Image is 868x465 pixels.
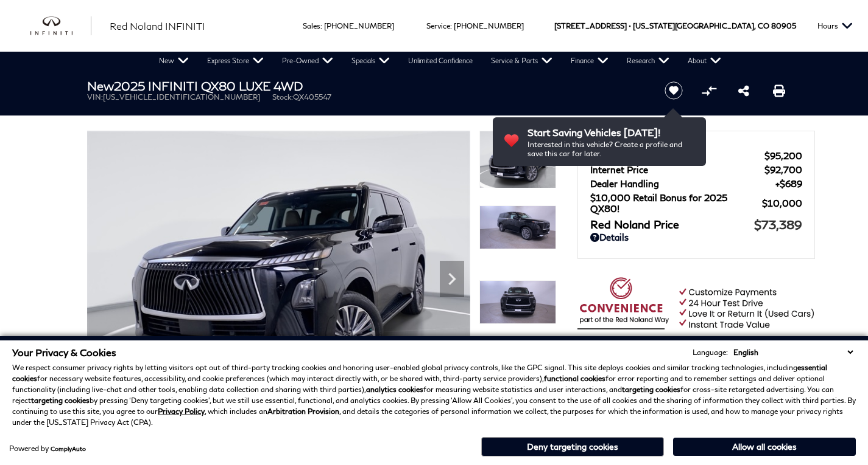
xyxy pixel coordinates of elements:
p: We respect consumer privacy rights by letting visitors opt out of third-party tracking cookies an... [12,362,856,428]
a: Service & Parts [482,52,562,70]
a: About [679,52,730,70]
a: Details [590,232,802,243]
span: Internet Price [590,164,764,175]
span: $10,000 Retail Bonus for 2025 QX80! [590,192,762,214]
span: $92,700 [764,164,802,175]
span: Service [426,21,450,30]
span: $95,200 [764,150,802,161]
span: QX405547 [293,92,331,102]
span: $10,000 [762,198,802,208]
button: Allow all cookies [673,438,856,456]
div: Language: [693,349,728,356]
span: Red Noland Price [590,218,754,231]
a: Dealer Handling $689 [590,178,802,189]
nav: Main Navigation [150,52,730,70]
a: $10,000 Retail Bonus for 2025 QX80! $10,000 [590,192,802,214]
a: infiniti [30,16,91,36]
a: [PHONE_NUMBER] [454,21,524,30]
span: : [450,21,452,30]
a: New [150,52,198,70]
div: Powered by [9,445,86,452]
a: Privacy Policy [158,407,205,416]
img: New 2025 BLACK OBSIDIAN INFINITI LUXE 4WD image 2 [479,205,556,249]
span: $689 [775,178,802,189]
img: New 2025 BLACK OBSIDIAN INFINITI LUXE 4WD image 1 [479,131,556,188]
a: Unlimited Confidence [399,52,482,70]
a: Internet Price $92,700 [590,164,802,175]
span: [US_VEHICLE_IDENTIFICATION_NUMBER] [103,92,260,102]
span: MSRP [590,150,764,161]
a: [STREET_ADDRESS] • [US_STATE][GEOGRAPHIC_DATA], CO 80905 [554,21,796,30]
img: INFINITI [30,16,91,36]
span: Red Noland INFINITI [110,20,205,32]
a: Red Noland INFINITI [110,19,205,33]
a: Print this New 2025 INFINITI QX80 LUXE 4WD [773,83,785,98]
a: Red Noland Price $73,389 [590,217,802,232]
a: Research [618,52,679,70]
span: Your Privacy & Cookies [12,346,116,358]
span: Dealer Handling [590,178,775,189]
a: Express Store [198,52,273,70]
button: Deny targeting cookies [481,437,664,456]
span: : [320,21,322,30]
button: Compare vehicle [700,81,718,100]
a: MSRP $95,200 [590,150,802,161]
div: Next [440,261,464,297]
a: Finance [562,52,618,70]
strong: Arbitration Provision [267,407,339,416]
a: [PHONE_NUMBER] [324,21,394,30]
strong: targeting cookies [622,385,680,394]
button: Save vehicle [660,81,687,100]
a: Share this New 2025 INFINITI QX80 LUXE 4WD [738,83,749,98]
select: Language Select [730,346,856,358]
a: Specials [342,52,399,70]
span: $73,389 [754,217,802,232]
a: Pre-Owned [273,52,342,70]
a: ComplyAuto [51,445,86,452]
span: Sales [303,21,320,30]
strong: New [87,78,114,93]
strong: functional cookies [544,374,605,383]
span: VIN: [87,92,103,102]
strong: analytics cookies [366,385,423,394]
strong: targeting cookies [31,396,90,405]
img: New 2025 BLACK OBSIDIAN INFINITI LUXE 4WD image 1 [87,131,470,418]
span: Stock: [272,92,293,102]
h1: 2025 INFINITI QX80 LUXE 4WD [87,79,644,92]
img: New 2025 BLACK OBSIDIAN INFINITI LUXE 4WD image 3 [479,280,556,324]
